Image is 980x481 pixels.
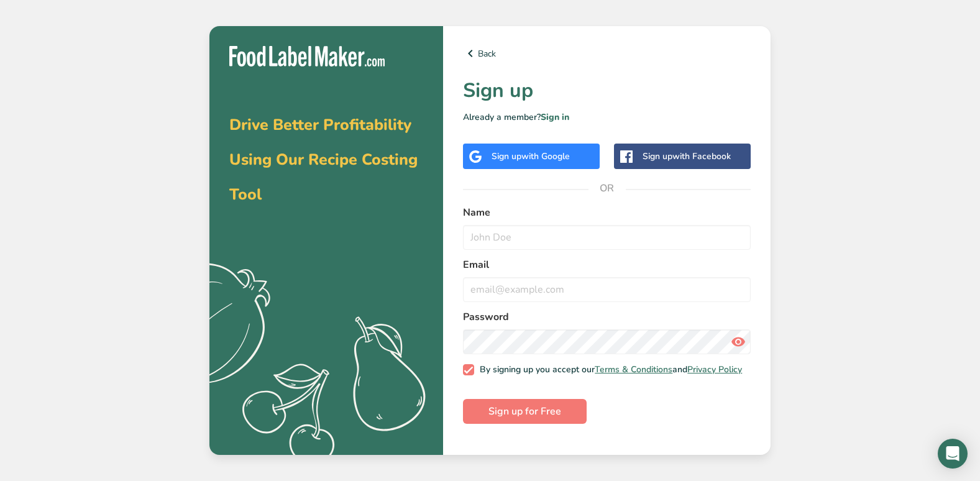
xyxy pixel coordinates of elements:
div: Sign up [643,150,731,163]
span: Drive Better Profitability Using Our Recipe Costing Tool [229,114,418,205]
a: Privacy Policy [687,364,742,375]
span: with Facebook [672,150,731,162]
span: OR [588,170,626,207]
label: Email [463,257,751,272]
a: Back [463,46,751,61]
img: Food Label Maker [229,46,385,66]
div: Sign up [492,150,570,163]
p: Already a member? [463,111,751,124]
input: email@example.com [463,277,751,302]
a: Terms & Conditions [595,364,672,375]
label: Password [463,309,751,324]
a: Sign in [541,111,569,123]
label: Name [463,205,751,220]
span: Sign up for Free [488,404,561,419]
input: John Doe [463,225,751,250]
button: Sign up for Free [463,399,587,424]
span: By signing up you accept our and [474,364,743,375]
h1: Sign up [463,76,751,106]
div: Open Intercom Messenger [938,439,968,469]
span: with Google [521,150,570,162]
